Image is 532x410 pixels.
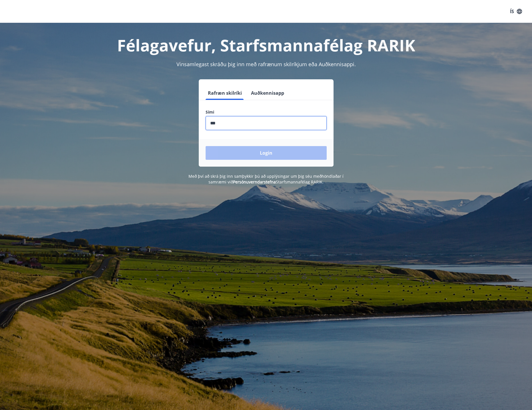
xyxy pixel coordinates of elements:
button: Auðkennisapp [249,86,286,100]
label: Sími [206,109,327,115]
span: Með því að skrá þig inn samþykkir þú að upplýsingar um þig séu meðhöndlaðar í samræmi við Starfsm... [188,173,344,185]
span: Vinsamlegast skráðu þig inn með rafrænum skilríkjum eða Auðkennisappi. [176,61,356,68]
h1: Félagavefur, Starfsmannafélag RARIK [67,34,465,56]
button: ÍS [507,6,525,17]
button: Rafræn skilríki [206,86,244,100]
a: Persónuverndarstefna [233,179,276,185]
